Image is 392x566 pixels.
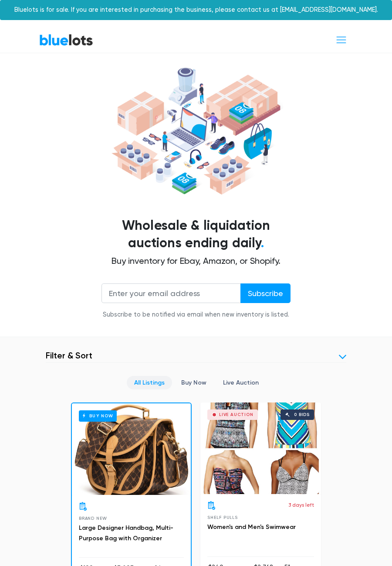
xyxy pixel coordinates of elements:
a: Large Designer Handbag, Multi-Purpose Bag with Organizer [79,524,173,542]
a: Live Auction 0 bids [200,402,321,494]
a: Buy Now [72,403,191,495]
a: All Listings [127,376,172,389]
h2: Buy inventory for Ebay, Amazon, or Shopify. [46,256,346,266]
button: Toggle navigation [330,32,353,48]
a: Buy Now [174,376,214,389]
p: 3 days left [288,501,314,509]
img: hero-ee84e7d0318cb26816c560f6b4441b76977f77a177738b4e94f68c95b2b83dbb.png [109,64,283,198]
div: 0 bids [294,413,310,417]
h3: Filter & Sort [46,350,92,361]
input: Enter your email address [101,283,241,303]
a: BlueLots [39,34,93,46]
h1: Wholesale & liquidation auctions ending daily [46,217,346,252]
span: Brand New [79,516,107,521]
a: Women's and Men's Swimwear [207,523,296,531]
span: Shelf Pulls [207,515,238,520]
div: Live Auction [219,413,253,417]
span: . [261,235,264,251]
a: Live Auction [216,376,266,389]
input: Subscribe [240,283,291,303]
h6: Buy Now [79,410,117,421]
div: Subscribe to be notified via email when new inventory is listed. [101,310,291,320]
